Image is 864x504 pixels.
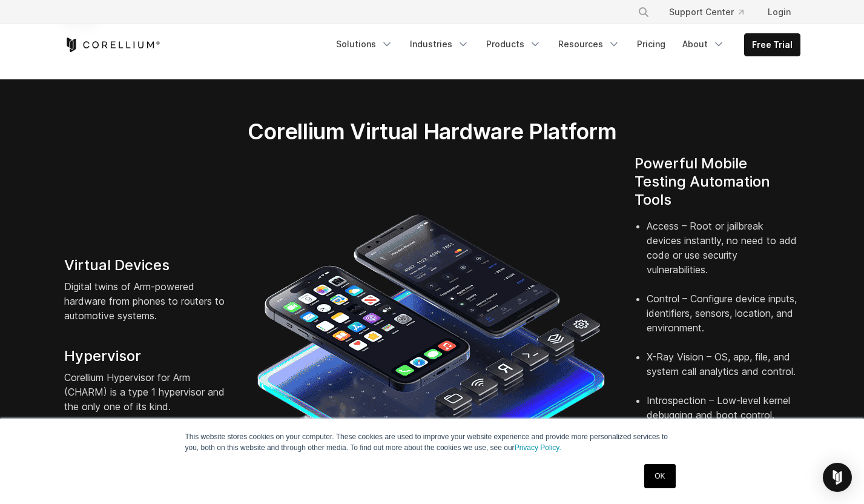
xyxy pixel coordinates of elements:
[551,33,627,55] a: Resources
[64,279,230,323] p: Digital twins of Arm-powered hardware from phones to routers to automotive systems.
[659,1,753,23] a: Support Center
[64,370,230,414] p: Corellium Hypervisor for Arm (CHARM) is a type 1 hypervisor and the only one of its kind.
[823,463,852,492] div: Open Intercom Messenger
[647,291,800,350] li: Control – Configure device inputs, identifiers, sensors, location, and environment.
[630,33,673,55] a: Pricing
[64,347,230,365] h4: Hypervisor
[633,1,655,23] button: Search
[675,33,732,55] a: About
[635,154,800,209] h4: Powerful Mobile Testing Automation Tools
[647,219,800,291] li: Access – Root or jailbreak devices instantly, no need to add code or use security vulnerabilities.
[64,38,160,52] a: Corellium Home
[515,443,561,452] a: Privacy Policy.
[745,34,800,56] a: Free Trial
[647,393,800,437] li: Introspection – Low-level kernel debugging and boot control.
[403,33,477,55] a: Industries
[185,431,679,453] p: This website stores cookies on your computer. These cookies are used to improve your website expe...
[479,33,549,55] a: Products
[191,118,673,145] h2: Corellium Virtual Hardware Platform
[329,33,400,55] a: Solutions
[758,1,800,23] a: Login
[329,33,800,56] div: Navigation Menu
[623,1,800,23] div: Navigation Menu
[64,256,230,274] h4: Virtual Devices
[647,350,800,393] li: X-Ray Vision – OS, app, file, and system call analytics and control.
[644,464,675,488] a: OK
